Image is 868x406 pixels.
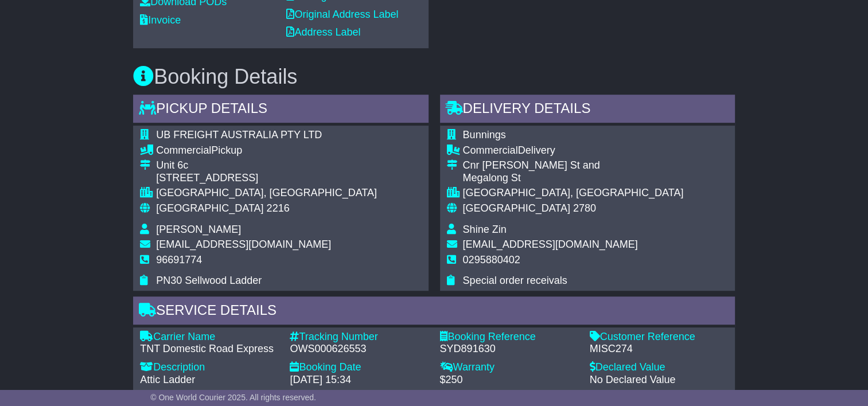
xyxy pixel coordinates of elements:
[156,159,377,172] div: Unit 6c
[290,374,428,387] div: [DATE] 15:34
[463,172,684,185] div: Megalong St
[463,129,506,140] span: Bunnings
[463,224,507,235] span: Shine Zin
[156,145,211,156] span: Commercial
[140,331,278,343] div: Carrier Name
[156,129,322,140] span: UB FREIGHT AUSTRALIA PTY LTD
[156,172,377,185] div: [STREET_ADDRESS]
[590,361,728,374] div: Declared Value
[156,239,331,250] span: [EMAIL_ADDRESS][DOMAIN_NAME]
[439,361,578,374] div: Warranty
[286,9,398,20] a: Original Address Label
[156,254,202,266] span: 96691774
[463,239,638,250] span: [EMAIL_ADDRESS][DOMAIN_NAME]
[156,224,241,235] span: [PERSON_NAME]
[463,145,684,157] div: Delivery
[140,374,278,387] div: Attic Ladder
[463,254,520,266] span: 0295880402
[140,14,181,26] a: Invoice
[439,374,578,387] div: $250
[290,343,428,356] div: OWS000626553
[440,95,735,126] div: Delivery Details
[156,187,377,200] div: [GEOGRAPHIC_DATA], [GEOGRAPHIC_DATA]
[463,187,684,200] div: [GEOGRAPHIC_DATA], [GEOGRAPHIC_DATA]
[463,275,567,286] span: Special order receivals
[573,202,596,214] span: 2780
[290,361,428,374] div: Booking Date
[267,202,290,214] span: 2216
[133,65,735,88] h3: Booking Details
[156,275,262,286] span: PN30 Sellwood Ladder
[140,361,278,374] div: Description
[463,159,684,172] div: Cnr [PERSON_NAME] St and
[133,296,735,327] div: Service Details
[286,26,360,38] a: Address Label
[590,343,728,356] div: MISC274
[150,393,316,402] span: © One World Courier 2025. All rights reserved.
[156,202,263,214] span: [GEOGRAPHIC_DATA]
[439,343,578,356] div: SYD891630
[133,95,428,126] div: Pickup Details
[290,331,428,343] div: Tracking Number
[590,331,728,343] div: Customer Reference
[463,202,570,214] span: [GEOGRAPHIC_DATA]
[590,374,728,387] div: No Declared Value
[439,331,578,343] div: Booking Reference
[463,145,518,156] span: Commercial
[140,343,278,356] div: TNT Domestic Road Express
[156,145,377,157] div: Pickup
